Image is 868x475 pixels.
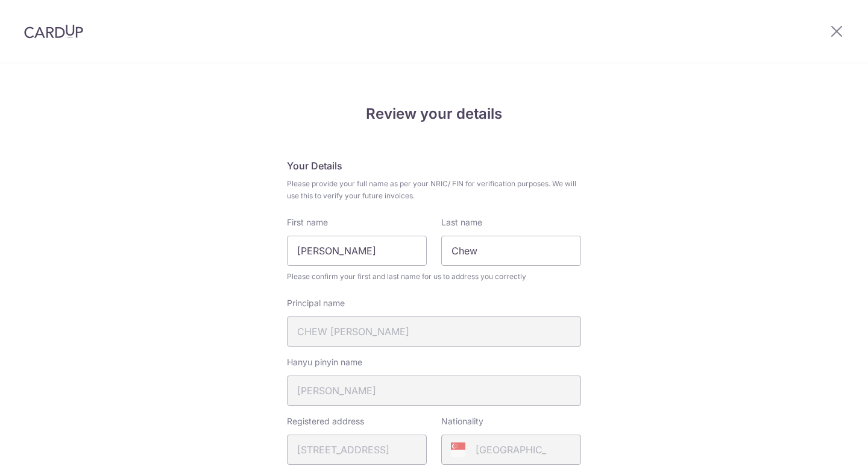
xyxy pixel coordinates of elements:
[287,297,345,309] label: Principal name
[287,415,364,427] label: Registered address
[441,236,581,266] input: Last name
[24,24,83,39] img: CardUp
[287,271,581,283] span: Please confirm your first and last name for us to address you correctly
[287,356,362,368] label: Hanyu pinyin name
[287,178,581,202] span: Please provide your full name as per your NRIC/ FIN for verification purposes. We will use this t...
[441,216,482,228] label: Last name
[287,159,581,173] h5: Your Details
[441,415,483,427] label: Nationality
[287,216,328,228] label: First name
[287,236,427,266] input: First Name
[287,103,581,125] h4: Review your details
